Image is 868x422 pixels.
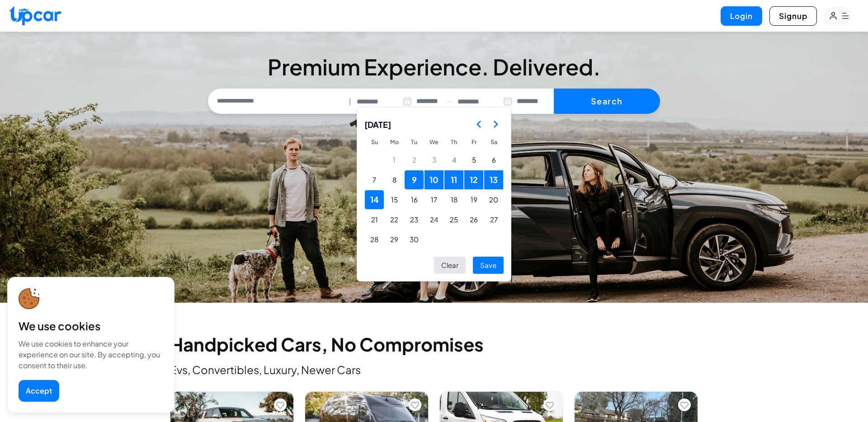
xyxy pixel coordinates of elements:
[385,150,404,169] button: Monday, September 1st, 2025
[19,338,163,371] div: We use cookies to enhance your experience on our site. By accepting, you consent to their use.
[678,399,691,411] button: Add to favorites
[208,56,660,78] h3: Premium Experience. Delivered.
[464,150,483,169] button: Friday, September 5th, 2025
[19,380,59,402] button: Accept
[364,114,391,134] span: [DATE]
[471,116,487,132] button: Go to the Previous Month
[425,190,443,209] button: Wednesday, September 17th, 2025
[404,134,424,150] th: Tuesday
[274,399,287,411] button: Add to favorites
[365,230,384,249] button: Sunday, September 28th, 2025
[444,134,464,150] th: Thursday
[554,89,660,114] button: Search
[405,190,424,209] button: Tuesday, September 16th, 2025
[385,210,404,229] button: Monday, September 22nd, 2025
[19,319,163,333] div: We use cookies
[364,134,504,249] table: September 2025
[170,362,698,377] p: Evs, Convertibles, Luxury, Newer Cars
[425,210,443,229] button: Wednesday, September 24th, 2025
[721,6,762,26] button: Login
[19,288,40,309] img: cookie-icon.svg
[409,399,421,411] button: Add to favorites
[464,134,484,150] th: Friday
[484,190,503,209] button: Saturday, September 20th, 2025
[364,134,384,150] th: Sunday
[405,170,424,189] button: Tuesday, September 9th, 2025, selected
[170,335,698,353] h2: Handpicked Cars, No Compromises
[444,170,463,189] button: Thursday, September 11th, 2025, selected
[543,399,556,411] button: Add to favorites
[444,190,463,209] button: Thursday, September 18th, 2025
[446,96,452,107] span: —
[405,210,424,229] button: Tuesday, September 23rd, 2025
[405,230,424,249] button: Tuesday, September 30th, 2025
[365,190,384,209] button: Sunday, September 14th, 2025, selected
[385,230,404,249] button: Monday, September 29th, 2025
[434,257,466,274] button: Clear
[484,150,503,169] button: Saturday, September 6th, 2025
[384,134,404,150] th: Monday
[487,116,504,132] button: Go to the Next Month
[484,170,503,189] button: Saturday, September 13th, 2025, selected
[473,257,504,274] button: Save
[464,210,483,229] button: Friday, September 26th, 2025
[425,170,443,189] button: Wednesday, September 10th, 2025, selected
[349,96,351,107] span: |
[425,150,443,169] button: Wednesday, September 3rd, 2025
[464,170,483,189] button: Friday, September 12th, 2025, selected
[405,150,424,169] button: Tuesday, September 2nd, 2025
[484,210,503,229] button: Saturday, September 27th, 2025
[385,170,404,189] button: Monday, September 8th, 2025
[444,210,463,229] button: Thursday, September 25th, 2025
[444,150,463,169] button: Today, Thursday, September 4th, 2025
[365,210,384,229] button: Sunday, September 21st, 2025
[385,190,404,209] button: Monday, September 15th, 2025
[769,6,817,26] button: Signup
[424,134,444,150] th: Wednesday
[365,170,384,189] button: Sunday, September 7th, 2025
[484,134,504,150] th: Saturday
[9,6,61,25] img: Upcar Logo
[464,190,483,209] button: Friday, September 19th, 2025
